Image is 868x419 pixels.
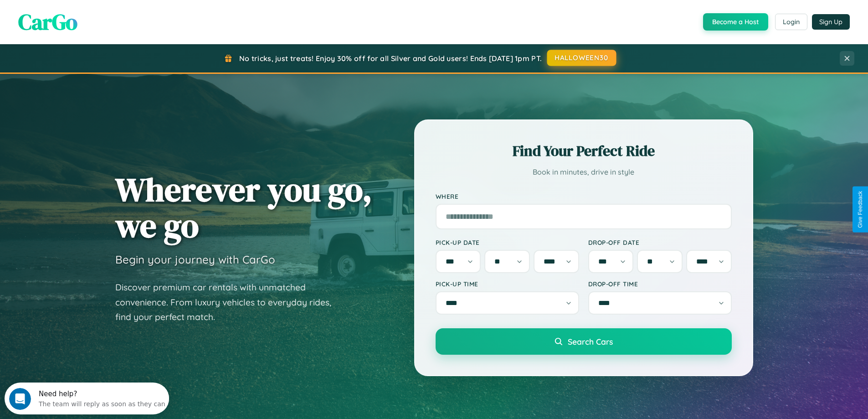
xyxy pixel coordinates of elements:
[857,191,863,228] div: Give Feedback
[34,8,161,15] div: Need help?
[436,192,732,200] label: Where
[588,280,732,288] label: Drop-off Time
[9,388,31,410] iframe: Intercom live chat
[34,15,161,25] div: The team will reply as soon as they can
[4,4,169,29] div: Open Intercom Messenger
[18,7,77,37] span: CarGo
[436,328,732,355] button: Search Cars
[239,54,542,63] span: No tricks, just treats! Enjoy 30% off for all Silver and Gold users! Ends [DATE] 1pm PT.
[436,141,732,161] h2: Find Your Perfect Ride
[775,14,807,30] button: Login
[588,238,732,246] label: Drop-off Date
[436,238,579,246] label: Pick-up Date
[115,253,275,266] h3: Begin your journey with CarGo
[5,383,169,414] iframe: Intercom live chat discovery launcher
[568,336,613,347] span: Search Cars
[115,171,372,243] h1: Wherever you go, we go
[812,14,850,30] button: Sign Up
[703,13,768,31] button: Become a Host
[115,280,343,325] p: Discover premium car rentals with unmatched convenience. From luxury vehicles to everyday rides, ...
[436,280,579,288] label: Pick-up Time
[547,50,616,66] button: HALLOWEEN30
[436,166,732,179] p: Book in minutes, drive in style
